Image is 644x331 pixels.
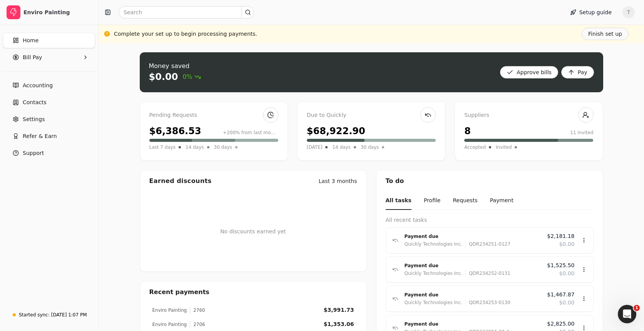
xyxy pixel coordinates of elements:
[324,306,354,314] div: $3,991.73
[465,299,510,306] div: QDR234253-0130
[453,192,477,210] button: Requests
[559,299,574,307] span: $0.00
[3,95,95,110] a: Contacts
[23,98,47,106] span: Contacts
[496,143,512,151] span: Invited
[547,232,574,240] span: $2,181.18
[464,143,486,151] span: Accepted
[3,111,95,127] a: Settings
[3,145,95,161] button: Support
[3,33,95,48] a: Home
[332,143,350,151] span: 14 days
[307,124,365,138] div: $68,922.90
[186,143,204,151] span: 14 days
[3,308,95,322] a: Started sync:[DATE] 1:07 PM
[23,115,45,123] span: Settings
[324,320,354,328] div: $1,353.06
[376,170,603,192] div: To do
[465,240,510,248] div: QDR234251-0127
[149,62,201,71] div: Money saved
[405,233,541,240] div: Payment due
[3,50,95,65] button: Bill Pay
[51,311,87,318] div: [DATE] 1:07 PM
[23,82,53,90] span: Accounting
[405,291,541,299] div: Payment due
[149,71,178,83] div: $0.00
[570,129,593,136] div: 11 invited
[152,307,187,314] div: Enviro Painting
[405,262,541,269] div: Payment due
[23,132,57,140] span: Refer & Earn
[190,321,205,328] div: 2706
[114,30,257,38] div: Complete your set up to begin processing payments.
[223,129,278,136] div: +200% from last month
[140,281,366,303] div: Recent payments
[307,143,323,151] span: [DATE]
[23,149,44,157] span: Support
[424,192,441,210] button: Profile
[405,269,463,277] div: Quickly Technologies Inc.
[149,111,278,120] div: Pending Requests
[214,143,232,151] span: 30 days
[190,307,205,314] div: 2760
[405,240,463,248] div: Quickly Technologies Inc.
[547,291,574,299] span: $1,467.87
[149,143,176,151] span: Last 7 days
[561,66,594,78] button: Pay
[319,177,357,185] div: Last 3 months
[559,269,574,278] span: $0.00
[464,111,593,120] div: Suppliers
[23,8,92,16] div: Enviro Painting
[361,143,379,151] span: 30 days
[618,305,636,323] iframe: Intercom live chat
[3,128,95,144] button: Refer & Earn
[634,305,640,311] span: 1
[490,192,514,210] button: Payment
[220,215,286,248] div: No discounts earned yet
[23,37,38,45] span: Home
[405,320,541,328] div: Payment due
[559,240,574,248] span: $0.00
[23,53,42,62] span: Bill Pay
[119,6,254,18] input: Search
[465,269,510,277] div: QDR234252-0131
[405,299,463,306] div: Quickly Technologies Inc.
[564,6,618,18] button: Setup guide
[547,261,574,269] span: $1,525.50
[500,66,558,78] button: Approve bills
[19,311,50,318] div: Started sync:
[149,124,201,138] div: $6,386.53
[547,320,574,328] span: $2,825.00
[386,216,594,224] div: All recent tasks
[622,6,635,18] button: T
[149,176,212,186] div: Earned discounts
[182,72,201,82] span: 0%
[386,192,411,210] button: All tasks
[3,78,95,93] a: Accounting
[464,124,471,138] div: 8
[307,111,436,120] div: Due to Quickly
[152,321,187,328] div: Enviro Painting
[582,28,629,40] button: Finish set up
